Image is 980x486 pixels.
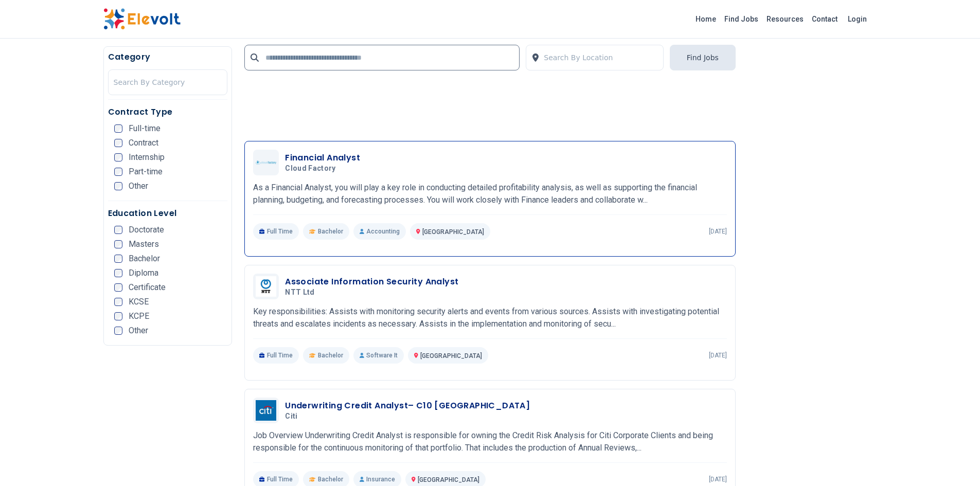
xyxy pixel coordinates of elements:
[353,223,406,240] p: Accounting
[285,400,530,412] h3: Underwriting Credit Analyst– C10 [GEOGRAPHIC_DATA]
[129,269,158,277] span: Diploma
[114,226,122,234] input: Doctorate
[256,160,276,165] img: Cloud Factory
[318,475,343,483] span: Bachelor
[129,255,160,263] span: Bachelor
[285,276,458,288] h3: Associate Information Security Analyst
[253,182,727,206] p: As a Financial Analyst, you will play a key role in conducting detailed profitability analysis, a...
[114,269,122,277] input: Diploma
[129,226,164,234] span: Doctorate
[114,124,122,133] input: Full-time
[114,312,122,320] input: KCPE
[108,207,228,220] h5: Education Level
[129,182,148,190] span: Other
[103,8,181,30] img: Elevolt
[808,11,842,27] a: Contact
[318,351,343,359] span: Bachelor
[114,298,122,306] input: KCSE
[129,168,163,176] span: Part-time
[129,298,149,306] span: KCSE
[709,475,727,483] p: [DATE]
[129,327,148,335] span: Other
[114,327,122,335] input: Other
[285,152,360,164] h3: Financial Analyst
[129,283,166,292] span: Certificate
[420,352,482,359] span: [GEOGRAPHIC_DATA]
[842,9,873,29] a: Login
[129,312,149,320] span: KCPE
[285,164,336,173] span: Cloud Factory
[114,240,122,248] input: Masters
[114,168,122,176] input: Part-time
[720,11,762,27] a: Find Jobs
[129,240,159,248] span: Masters
[285,288,314,297] span: NTT Ltd
[253,429,727,454] p: Job Overview Underwriting Credit Analyst is responsible for owning the Credit Risk Analysis for C...
[929,437,980,486] iframe: Chat Widget
[418,476,479,483] span: [GEOGRAPHIC_DATA]
[670,45,736,70] button: Find Jobs
[114,182,122,190] input: Other
[762,11,808,27] a: Resources
[129,153,165,161] span: Internship
[709,227,727,236] p: [DATE]
[422,228,484,236] span: [GEOGRAPHIC_DATA]
[253,274,727,364] a: NTT LtdAssociate Information Security AnalystNTT LtdKey responsibilities: Assists with monitoring...
[253,305,727,330] p: Key responsibilities: Assists with monitoring security alerts and events from various sources. As...
[691,11,720,27] a: Home
[114,283,122,292] input: Certificate
[129,124,161,133] span: Full-time
[108,106,228,118] h5: Contract Type
[114,139,122,147] input: Contract
[256,400,276,421] img: Citi
[253,150,727,240] a: Cloud FactoryFinancial AnalystCloud FactoryAs a Financial Analyst, you will play a key role in co...
[256,276,276,297] img: NTT Ltd
[114,255,122,263] input: Bachelor
[353,347,404,364] p: Software It
[748,46,877,355] iframe: Advertisement
[114,153,122,161] input: Internship
[709,351,727,359] p: [DATE]
[285,412,297,421] span: Citi
[253,347,299,364] p: Full Time
[108,51,228,63] h5: Category
[129,139,158,147] span: Contract
[253,223,299,240] p: Full Time
[318,227,343,236] span: Bachelor
[244,44,736,133] iframe: Advertisement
